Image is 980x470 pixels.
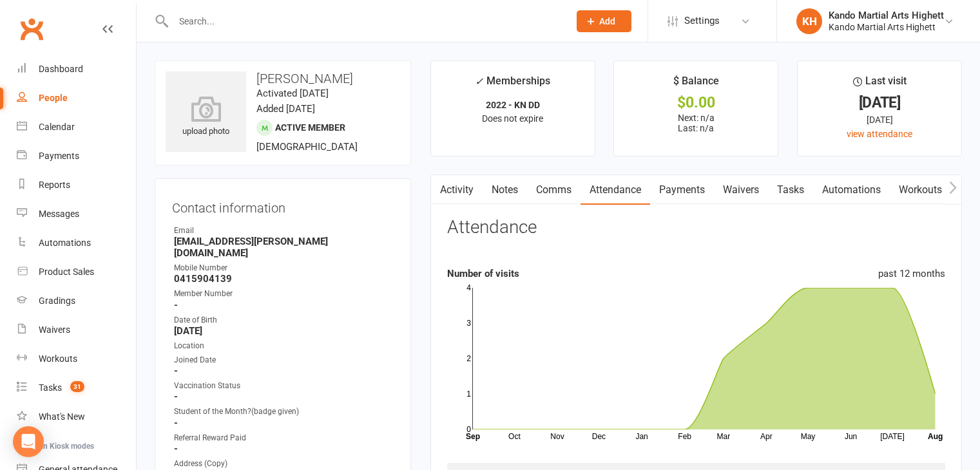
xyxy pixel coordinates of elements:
[829,10,944,21] div: Kando Martial Arts Highett
[174,432,394,444] div: Referral Reward Paid
[174,406,394,418] div: Student of the Month?(badge given)
[813,175,890,205] a: Automations
[39,296,75,306] div: Gradings
[673,73,719,96] div: $ Balance
[847,129,912,139] a: view attendance
[13,426,44,457] div: Open Intercom Messenger
[39,324,70,335] div: Waivers
[684,6,720,35] span: Settings
[768,175,813,205] a: Tasks
[626,96,766,109] div: $0.00
[809,113,950,127] div: [DATE]
[17,402,136,431] a: What's New
[39,122,75,132] div: Calendar
[174,325,394,337] strong: [DATE]
[174,288,394,300] div: Member Number
[475,73,550,97] div: Memberships
[174,299,394,311] strong: -
[39,93,68,103] div: People
[581,175,650,205] a: Attendance
[486,100,540,110] strong: 2022 - KN DD
[796,8,822,34] div: KH
[174,262,394,274] div: Mobile Number
[174,458,394,470] div: Address (Copy)
[174,236,394,259] strong: [EMAIL_ADDRESS][PERSON_NAME][DOMAIN_NAME]
[174,314,394,326] div: Date of Birth
[714,175,768,205] a: Waivers
[174,417,394,429] strong: -
[166,71,400,86] h3: [PERSON_NAME]
[174,340,394,352] div: Location
[809,96,950,109] div: [DATE]
[166,96,246,138] div: upload photo
[275,122,345,133] span: Active member
[174,273,394,285] strong: 0415904139
[39,411,85,422] div: What's New
[475,75,483,88] i: ✓
[39,209,79,219] div: Messages
[626,113,766,133] p: Next: n/a Last: n/a
[39,180,70,190] div: Reports
[39,267,94,277] div: Product Sales
[174,391,394,402] strong: -
[15,13,48,45] a: Clubworx
[256,88,329,99] time: Activated [DATE]
[174,365,394,377] strong: -
[890,175,951,205] a: Workouts
[878,266,945,281] div: past 12 months
[17,171,136,200] a: Reports
[447,218,537,238] h3: Attendance
[17,287,136,315] a: Gradings
[39,353,77,364] div: Workouts
[39,382,62,393] div: Tasks
[174,225,394,237] div: Email
[482,113,543,124] span: Does not expire
[17,258,136,287] a: Product Sales
[174,354,394,366] div: Joined Date
[853,73,907,96] div: Last visit
[17,373,136,402] a: Tasks 31
[577,10,631,32] button: Add
[39,151,79,161] div: Payments
[17,55,136,84] a: Dashboard
[17,315,136,344] a: Waivers
[17,344,136,373] a: Workouts
[256,103,315,115] time: Added [DATE]
[172,196,394,215] h3: Contact information
[599,16,615,26] span: Add
[169,12,560,30] input: Search...
[17,84,136,113] a: People
[17,142,136,171] a: Payments
[39,64,83,74] div: Dashboard
[39,238,91,248] div: Automations
[17,113,136,142] a: Calendar
[17,200,136,229] a: Messages
[174,380,394,392] div: Vaccination Status
[431,175,483,205] a: Activity
[829,21,944,33] div: Kando Martial Arts Highett
[174,443,394,455] strong: -
[650,175,714,205] a: Payments
[256,141,358,153] span: [DEMOGRAPHIC_DATA]
[483,175,527,205] a: Notes
[17,229,136,258] a: Automations
[447,268,519,279] strong: Number of visits
[527,175,581,205] a: Comms
[70,381,84,392] span: 31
